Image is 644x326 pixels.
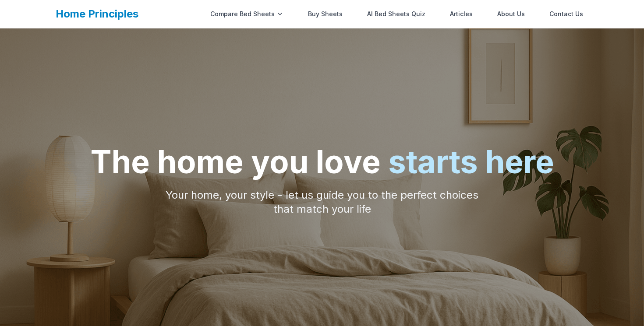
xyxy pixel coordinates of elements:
[90,146,554,178] h1: The home you love
[445,5,478,23] a: Articles
[205,5,289,23] div: Compare Bed Sheets
[303,5,348,23] a: Buy Sheets
[492,5,530,23] a: About Us
[544,5,588,23] a: Contact Us
[154,188,490,216] p: Your home, your style - let us guide you to the perfect choices that match your life
[388,143,554,181] span: starts here
[362,5,431,23] a: AI Bed Sheets Quiz
[56,7,138,20] a: Home Principles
